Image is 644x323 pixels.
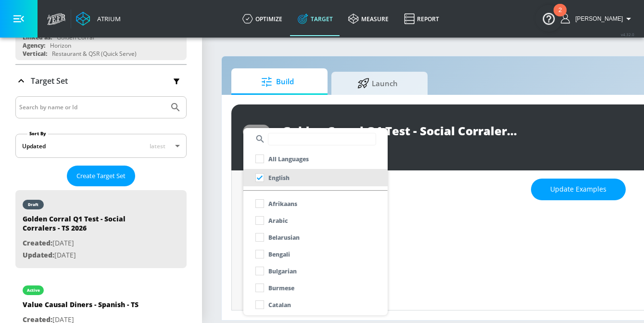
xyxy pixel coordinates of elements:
p: Arabic [268,216,288,226]
p: Afrikaans [268,199,297,209]
p: Belarusian [268,233,300,243]
p: Bengali [268,249,290,259]
p: All Languages [268,154,309,164]
p: Bulgarian [268,266,297,276]
p: Burmese [268,283,294,293]
p: Catalan [268,300,291,310]
div: 2 [558,10,562,23]
p: English [268,173,290,183]
button: Open Resource Center, 2 new notifications [535,5,562,32]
